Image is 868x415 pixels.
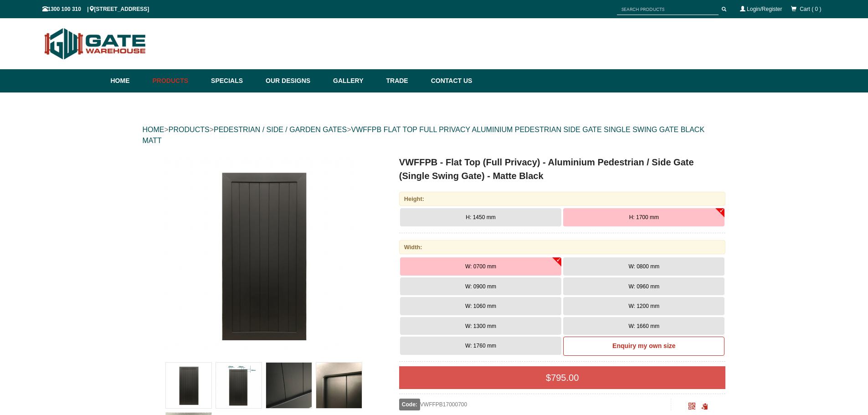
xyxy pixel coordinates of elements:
[563,257,724,276] button: W: 0800 mm
[629,214,659,220] span: H: 1700 mm
[426,69,473,92] a: Contact Us
[166,363,211,408] img: VWFFPB - Flat Top (Full Privacy) - Aluminium Pedestrian / Side Gate (Single Swing Gate) - Matte B...
[399,155,726,183] h1: VWFFPB - Flat Top (Full Privacy) - Aluminium Pedestrian / Side Gate (Single Swing Gate) - Matte B...
[465,343,496,349] span: W: 1760 mm
[400,277,561,296] button: W: 0900 mm
[399,366,726,389] div: $
[399,399,671,410] div: VWFFPB17000700
[612,342,675,349] b: Enquiry my own size
[400,317,561,335] button: W: 1300 mm
[143,115,726,155] div: > > >
[466,214,495,220] span: H: 1450 mm
[143,126,164,133] a: HOME
[465,303,496,309] span: W: 1060 mm
[465,283,496,290] span: W: 0900 mm
[399,192,726,206] div: Height:
[747,6,782,12] a: Login/Register
[216,363,262,408] img: VWFFPB - Flat Top (Full Privacy) - Aluminium Pedestrian / Side Gate (Single Swing Gate) - Matte B...
[164,155,364,356] img: VWFFPB - Flat Top (Full Privacy) - Aluminium Pedestrian / Side Gate (Single Swing Gate) - Matte B...
[617,4,719,15] input: SEARCH PRODUCTS
[214,126,347,133] a: PEDESTRIAN / SIDE / GARDEN GATES
[400,297,561,315] button: W: 1060 mm
[381,69,426,92] a: Trade
[740,354,868,383] iframe: LiveChat chat widget
[628,303,659,309] span: W: 1200 mm
[551,373,579,383] span: 795.00
[628,263,659,270] span: W: 0800 mm
[465,323,496,329] span: W: 1300 mm
[563,208,724,226] button: H: 1700 mm
[42,23,149,65] img: Gate Warehouse
[563,297,724,315] button: W: 1200 mm
[628,283,659,290] span: W: 0960 mm
[628,323,659,329] span: W: 1660 mm
[465,263,496,270] span: W: 0700 mm
[144,155,385,356] a: VWFFPB - Flat Top (Full Privacy) - Aluminium Pedestrian / Side Gate (Single Swing Gate) - Matte B...
[143,126,705,144] a: VWFFPB FLAT TOP FULL PRIVACY ALUMINIUM PEDESTRIAN SIDE GATE SINGLE SWING GATE BLACK MATT
[266,363,312,408] img: VWFFPB - Flat Top (Full Privacy) - Aluminium Pedestrian / Side Gate (Single Swing Gate) - Matte B...
[800,6,821,12] span: Cart ( 0 )
[688,404,695,410] a: Click to enlarge and scan to share.
[399,240,726,254] div: Width:
[399,399,420,410] span: Code:
[400,337,561,355] button: W: 1760 mm
[169,126,210,133] a: PRODUCTS
[111,69,148,92] a: Home
[563,277,724,296] button: W: 0960 mm
[701,403,708,410] span: Click to copy the URL
[261,69,329,92] a: Our Designs
[400,257,561,276] button: W: 0700 mm
[400,208,561,226] button: H: 1450 mm
[563,337,724,356] a: Enquiry my own size
[563,317,724,335] button: W: 1660 mm
[316,363,362,408] img: VWFFPB - Flat Top (Full Privacy) - Aluminium Pedestrian / Side Gate (Single Swing Gate) - Matte B...
[42,6,149,12] span: 1300 100 310 | [STREET_ADDRESS]
[148,69,207,92] a: Products
[329,69,381,92] a: Gallery
[206,69,261,92] a: Specials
